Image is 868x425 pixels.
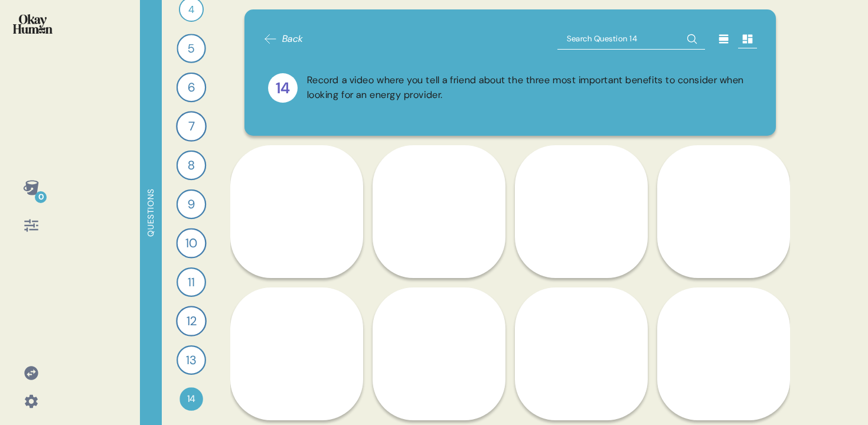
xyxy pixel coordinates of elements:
div: 6 [177,73,207,103]
img: okayhuman.3b1b6348.png [13,14,53,34]
div: 12 [176,306,207,336]
div: 0 [35,191,47,203]
div: 14 [268,73,298,103]
div: 7 [176,111,207,142]
div: 9 [177,189,207,220]
span: Back [282,32,304,46]
div: 13 [177,345,206,375]
div: 8 [177,151,207,181]
div: 10 [176,228,206,258]
input: Search Question 14 [557,28,705,50]
div: 14 [180,387,203,411]
div: 11 [177,267,206,297]
div: 5 [177,34,205,63]
div: Record a video where you tell a friend about the three most important benefits to consider when l... [307,73,753,103]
